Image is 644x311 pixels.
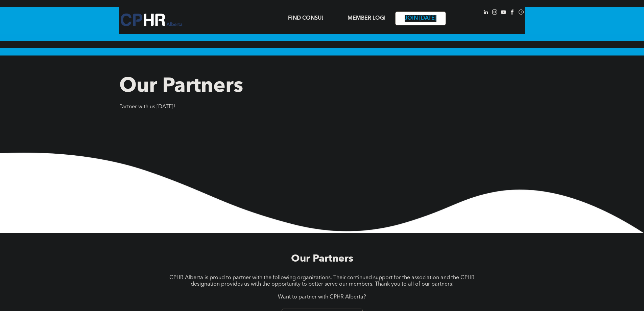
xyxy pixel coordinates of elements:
a: FIND CONSULTANT [288,16,337,21]
a: JOIN [DATE] [395,12,446,25]
a: Social network [518,8,525,18]
a: youtube [500,8,507,18]
img: A blue and white logo for cp alberta [121,14,182,26]
a: facebook [509,8,516,18]
span: Our Partners [291,254,353,264]
span: JOIN [DATE] [405,15,436,22]
span: Partner with us [DATE]! [119,104,175,110]
a: instagram [491,8,499,18]
span: Our Partners [119,76,243,97]
a: linkedin [482,8,490,18]
a: MEMBER LOGIN [348,16,390,21]
span: Want to partner with CPHR Alberta? [278,294,366,300]
span: CPHR Alberta is proud to partner with the following organizations. Their continued support for th... [169,275,475,287]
